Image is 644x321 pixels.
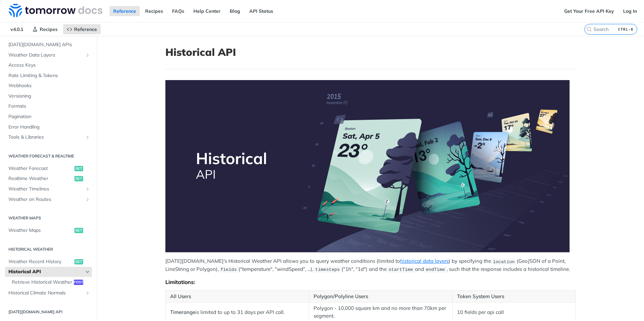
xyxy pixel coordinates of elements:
a: Weather TimelinesShow subpages for Weather Timelines [5,184,92,194]
a: Weather Recent Historyget [5,257,92,267]
a: Access Keys [5,60,92,70]
a: Historical Climate NormalsShow subpages for Historical Climate Normals [5,288,92,298]
img: Historical-API.png [165,80,570,252]
span: Realtime Weather [8,175,73,182]
span: timesteps [315,267,340,272]
a: FAQs [168,6,188,16]
span: Weather Maps [8,227,73,234]
img: Tomorrow.io Weather API Docs [9,4,102,17]
span: get [74,228,83,233]
a: Webhooks [5,81,92,91]
span: Historical Climate Normals [8,290,83,296]
a: Reference [109,6,140,16]
a: Log In [619,6,641,16]
th: All Users [166,290,309,302]
span: Weather Forecast [8,165,73,172]
a: Pagination [5,112,92,122]
a: Error Handling [5,122,92,132]
button: Show subpages for Weather Timelines [85,186,90,192]
a: Versioning [5,91,92,101]
span: Weather Data Layers [8,52,83,59]
strong: Timerange [170,309,195,315]
span: Access Keys [8,62,90,69]
span: Expand image [165,80,576,252]
svg: Search [586,27,592,32]
a: Rate Limiting & Tokens [5,71,92,81]
kbd: CTRL-K [616,26,635,33]
a: Get Your Free API Key [560,6,618,16]
span: Formats [8,103,90,110]
span: Retrieve Historical Weather [12,279,72,286]
button: Hide subpages for Historical API [85,269,90,275]
span: Error Handling [8,124,90,131]
span: Reference [74,26,97,32]
a: Blog [226,6,244,16]
button: Show subpages for Weather Data Layers [85,52,90,58]
span: location [493,259,515,264]
h1: Historical API [165,46,576,58]
span: Historical API [8,269,83,275]
span: get [74,259,83,264]
a: Weather Data LayersShow subpages for Weather Data Layers [5,50,92,60]
span: Recipes [40,26,58,32]
a: historical data layers [400,258,449,264]
h2: Weather Forecast & realtime [5,153,92,159]
span: fields [220,267,237,272]
span: Weather on Routes [8,196,83,203]
a: Weather Forecastget [5,164,92,174]
span: [DATE][DOMAIN_NAME] APIs [8,41,90,48]
a: Formats [5,101,92,111]
a: [DATE][DOMAIN_NAME] APIs [5,40,92,50]
a: API Status [246,6,277,16]
th: Polygon/Polyline Users [309,290,452,302]
span: get [74,176,83,181]
a: Realtime Weatherget [5,174,92,184]
span: post [74,280,83,285]
a: Tools & LibrariesShow subpages for Tools & Libraries [5,132,92,142]
button: Show subpages for Tools & Libraries [85,135,90,140]
h2: Historical Weather [5,246,92,252]
button: Show subpages for Weather on Routes [85,197,90,202]
span: startTime [388,267,413,272]
a: Help Center [190,6,224,16]
span: Pagination [8,113,90,120]
button: Show subpages for Historical Climate Normals [85,290,90,296]
span: endTime [426,267,445,272]
a: Recipes [29,24,61,34]
span: Weather Recent History [8,258,73,265]
th: Token System Users [452,290,575,302]
a: Retrieve Historical Weatherpost [8,277,92,287]
span: Versioning [8,93,90,100]
a: Reference [63,24,101,34]
div: Limitations: [165,279,576,285]
a: Historical APIHide subpages for Historical API [5,267,92,277]
h2: Weather Maps [5,215,92,221]
span: v4.0.1 [7,24,27,34]
p: [DATE][DOMAIN_NAME]'s Historical Weather API allows you to query weather conditions (limited to )... [165,257,576,273]
span: Weather Timelines [8,186,83,192]
span: Tools & Libraries [8,134,83,141]
span: get [74,166,83,171]
h2: [DATE][DOMAIN_NAME] API [5,309,92,315]
a: Recipes [141,6,167,16]
a: Weather on RoutesShow subpages for Weather on Routes [5,194,92,205]
a: Weather Mapsget [5,225,92,236]
span: Webhooks [8,82,90,89]
span: Rate Limiting & Tokens [8,72,90,79]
